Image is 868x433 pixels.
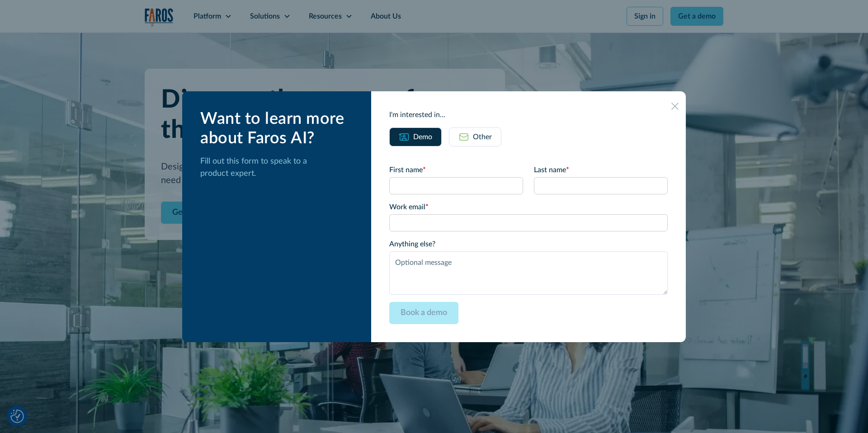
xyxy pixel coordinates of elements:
div: Other [473,132,492,142]
p: Fill out this form to speak to a product expert. [200,155,357,180]
label: Work email [389,202,668,212]
div: Want to learn more about Faros AI? [200,109,357,148]
div: Demo [413,132,432,142]
input: Book a demo [389,302,458,324]
div: I'm interested in... [389,109,668,120]
form: Email Form [389,165,668,324]
label: First name [389,165,523,175]
label: Anything else? [389,239,668,249]
label: Last name [534,165,668,175]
